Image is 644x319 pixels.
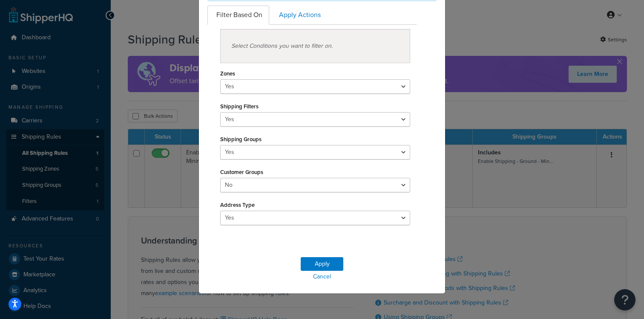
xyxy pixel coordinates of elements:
[270,6,328,25] a: Apply Actions
[301,257,343,271] button: Apply
[220,136,262,142] label: Shipping Groups
[220,29,410,63] div: Select Conditions you want to filter on.
[220,169,263,175] label: Customer Groups
[199,271,445,283] a: Cancel
[220,103,259,110] label: Shipping Filters
[207,6,269,25] a: Filter Based On
[220,70,235,77] label: Zones
[220,202,255,208] label: Address Type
